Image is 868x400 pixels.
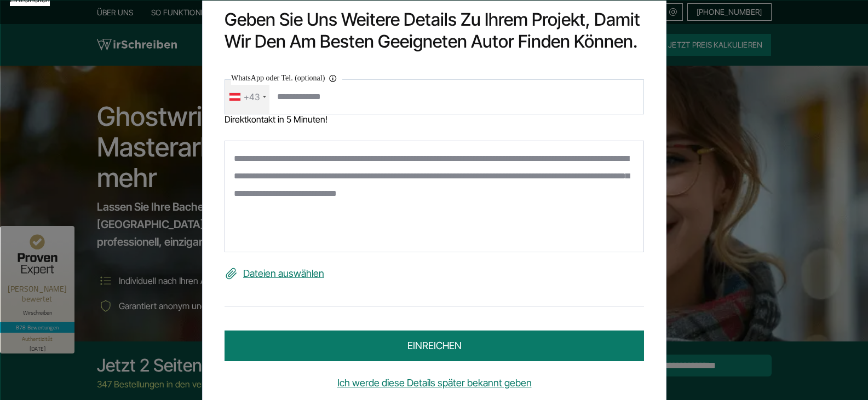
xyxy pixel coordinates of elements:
[225,79,269,113] div: Telephone country code
[225,331,644,361] button: einreichen
[225,265,644,282] label: Dateien auswählen
[225,374,644,392] a: Ich werde diese Details später bekannt geben
[231,71,342,84] label: WhatsApp oder Tel. (optional)
[225,114,644,124] div: Direktkontakt in 5 Minuten!
[225,8,644,52] h2: Geben Sie uns weitere Details zu Ihrem Projekt, damit wir den am besten geeigneten Autor finden k...
[244,88,260,105] div: +43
